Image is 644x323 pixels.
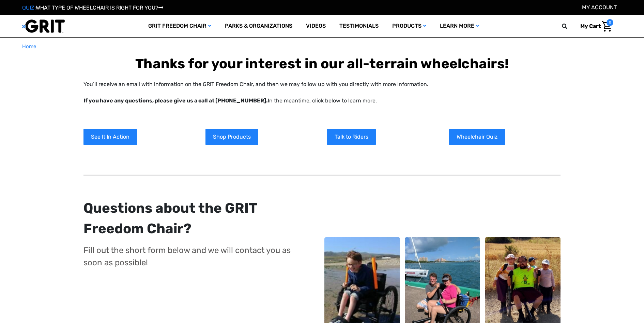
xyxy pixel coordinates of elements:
a: QUIZ:WHAT TYPE OF WHEELCHAIR IS RIGHT FOR YOU? [22,4,163,11]
a: GRIT Freedom Chair [141,15,218,37]
a: Home [22,43,36,51]
span: 0 [607,19,613,26]
input: Search [565,19,575,33]
img: Cart [602,21,612,32]
a: Wheelchair Quiz [449,129,505,145]
p: You’ll receive an email with information on the GRIT Freedom Chair, and then we may follow up wit... [83,80,561,105]
span: Home [22,43,36,50]
a: Testimonials [333,15,385,37]
nav: Breadcrumb [22,43,622,51]
img: GRIT All-Terrain Wheelchair and Mobility Equipment [22,19,65,33]
a: Learn More [433,15,486,37]
a: Account [582,4,617,11]
a: Parks & Organizations [218,15,299,37]
p: Fill out the short form below and we will contact you as soon as possible! [83,244,298,269]
b: Thanks for your interest in our all-terrain wheelchairs! [135,56,509,72]
strong: If you have any questions, please give us a call at [PHONE_NUMBER]. [83,97,268,104]
a: Products [385,15,433,37]
a: Shop Products [205,129,258,145]
a: Cart with 0 items [575,19,613,33]
a: See It In Action [83,129,137,145]
span: QUIZ: [22,4,36,11]
a: Videos [299,15,333,37]
div: Questions about the GRIT Freedom Chair? [83,198,298,239]
span: My Cart [580,23,601,29]
a: Talk to Riders [327,129,376,145]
